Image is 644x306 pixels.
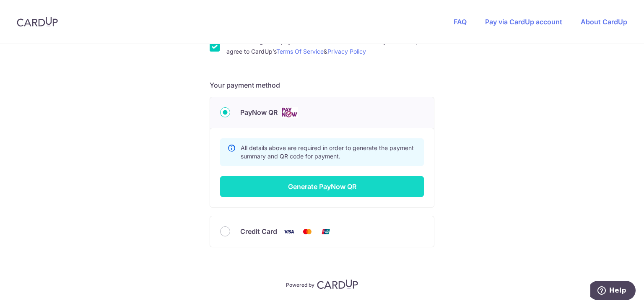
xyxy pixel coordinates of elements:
[17,17,58,27] img: CardUp
[299,226,316,237] img: Mastercard
[485,18,562,26] a: Pay via CardUp account
[220,226,424,237] div: Credit Card Visa Mastercard Union Pay
[240,226,277,236] span: Credit Card
[240,107,278,117] span: PayNow QR
[327,48,366,55] a: Privacy Policy
[317,226,334,237] img: Union Pay
[276,48,324,55] a: Terms Of Service
[286,280,314,288] p: Powered by
[590,281,636,302] iframe: Opens a widget where you can find more information
[581,18,627,26] a: About CardUp
[317,279,358,289] img: CardUp
[210,80,434,90] h5: Your payment method
[454,18,467,26] a: FAQ
[280,226,297,237] img: Visa
[220,176,424,197] button: Generate PayNow QR
[226,36,434,57] label: I acknowledge that payments cannot be refunded directly via CardUp and agree to CardUp’s &
[241,144,414,160] span: All details above are required in order to generate the payment summary and QR code for payment.
[220,107,424,118] div: PayNow QR Cards logo
[281,107,298,118] img: Cards logo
